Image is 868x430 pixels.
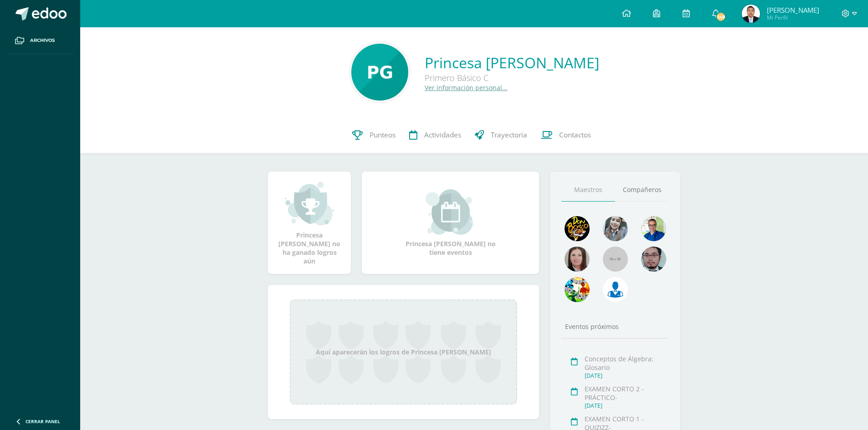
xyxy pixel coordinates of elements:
[285,181,334,226] img: achievement_small.png
[585,384,666,402] div: EXAMEN CORTO 2 - PRÁCTICO-
[277,181,342,265] div: Princesa [PERSON_NAME] no ha ganado logros aún
[351,44,408,101] img: cd7417ff1cd59cb60d59d3478327e570.png
[767,14,819,21] span: Mi Perfil
[491,130,527,140] span: Trayectoria
[603,216,628,241] img: 45bd7986b8947ad7e5894cbc9b781108.png
[30,37,55,44] span: Archivos
[534,117,598,153] a: Contactos
[565,216,590,241] img: 29fc2a48271e3f3676cb2cb292ff2552.png
[345,117,402,153] a: Punteos
[641,216,666,241] img: 10741f48bcca31577cbcd80b61dad2f3.png
[290,299,517,405] div: Aquí aparecerán los logros de Princesa [PERSON_NAME]
[742,5,760,23] img: 6a836a67091862ab58785ee7b85da3b7.png
[565,247,590,272] img: 67c3d6f6ad1c930a517675cdc903f95f.png
[561,322,669,331] div: Eventos próximos
[615,178,669,202] a: Compañeros
[370,130,395,140] span: Punteos
[425,72,599,83] div: Primero Básico C
[559,130,591,140] span: Contactos
[405,189,496,257] div: Princesa [PERSON_NAME] no tiene eventos
[425,53,599,72] a: Princesa [PERSON_NAME]
[565,277,590,302] img: a43eca2235894a1cc1b3d6ce2f11d98a.png
[585,402,666,410] div: [DATE]
[767,5,819,15] span: [PERSON_NAME]
[402,117,468,153] a: Actividades
[7,27,73,54] a: Archivos
[603,247,628,272] img: 55x55
[26,418,60,425] span: Cerrar panel
[603,277,628,302] img: e63a902289343e96739d5c590eb21bcd.png
[641,247,666,272] img: d0e54f245e8330cebada5b5b95708334.png
[585,372,666,379] div: [DATE]
[585,354,666,372] div: Conceptos de Álgebra: Glosario
[716,12,726,22] span: 149
[426,189,475,235] img: event_small.png
[468,117,534,153] a: Trayectoria
[424,130,461,140] span: Actividades
[561,178,615,202] a: Maestros
[425,83,508,92] a: Ver información personal...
